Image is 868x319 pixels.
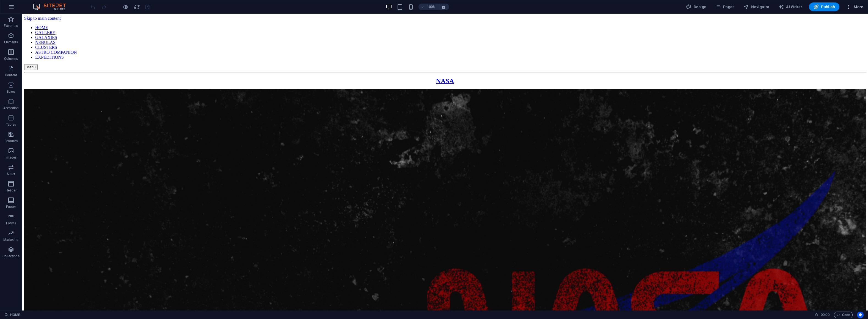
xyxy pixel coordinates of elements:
[4,57,18,61] p: Columns
[2,254,19,258] p: Collections
[7,89,16,94] p: Boxes
[6,122,16,127] p: Tables
[836,312,850,318] span: Code
[684,2,709,11] div: Design (Ctrl+Alt+Y)
[4,139,18,143] p: Features
[778,4,802,10] span: AI Writer
[418,4,438,10] button: 100%
[7,172,15,176] p: Slider
[857,312,864,318] button: Usercentrics
[5,188,16,193] p: Header
[813,4,835,10] span: Publish
[6,205,16,209] p: Footer
[3,238,18,242] p: Marketing
[4,40,18,44] p: Elements
[686,4,707,10] span: Design
[4,24,18,28] p: Favorites
[776,2,804,11] button: AI Writer
[844,2,866,11] button: More
[32,4,73,10] img: Editor Logo
[133,4,140,10] button: reload
[821,312,829,318] span: 00 00
[6,221,16,225] p: Forms
[122,4,129,10] button: Click here to leave preview mode and continue editing
[5,73,17,77] p: Content
[741,2,772,11] button: Navigator
[441,4,446,9] i: On resize automatically adjust zoom level to fit chosen device.
[427,4,436,10] h6: 100%
[815,312,830,318] h6: Session time
[3,106,19,110] p: Accordion
[715,4,734,10] span: Pages
[834,312,853,318] button: Code
[684,2,709,11] button: Design
[134,4,140,10] i: Reload page
[743,4,770,10] span: Navigator
[4,312,20,318] a: Click to cancel selection. Double-click to open Pages
[846,4,863,10] span: More
[825,313,825,317] span: :
[5,155,17,160] p: Images
[713,2,737,11] button: Pages
[809,2,839,11] button: Publish
[2,2,39,7] a: Skip to main content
